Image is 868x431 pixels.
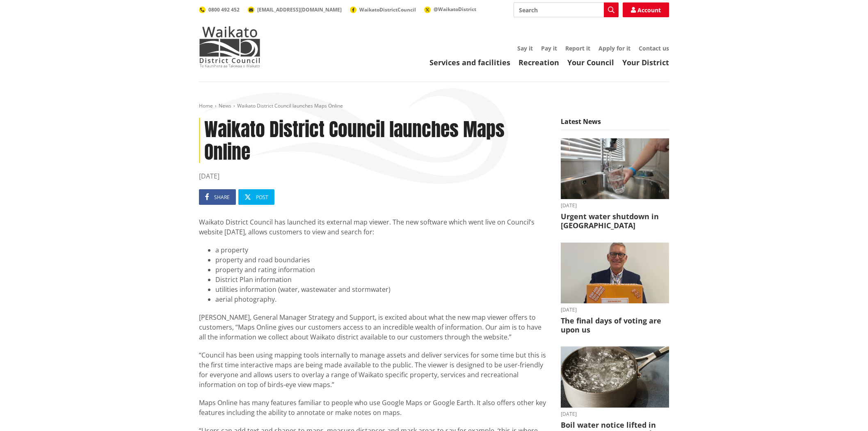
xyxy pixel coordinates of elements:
[561,243,669,335] a: [DATE] The final days of voting are upon us
[561,138,669,230] a: [DATE] Urgent water shutdown in [GEOGRAPHIC_DATA]
[622,57,669,67] a: Your District
[598,44,630,52] a: Apply for it
[199,217,548,237] p: Waikato District Council has launched its external map viewer. The new software which went live o...
[256,194,268,201] span: Post
[208,6,240,13] span: 0800 492 452
[215,275,548,284] li: District Plan information
[424,6,476,13] a: @WaikatoDistrict
[199,103,669,110] nav: breadcrumb
[561,118,669,130] h5: Latest News
[215,284,548,294] li: utilities information (water, wastewater and stormwater)
[215,255,548,265] li: property and road boundaries
[561,138,669,199] img: water image
[561,203,669,208] time: [DATE]
[199,26,260,67] img: Waikato District Council - Te Kaunihera aa Takiwaa o Waikato
[215,245,548,255] li: a property
[434,6,476,13] span: @WaikatoDistrict
[257,6,342,13] span: [EMAIL_ADDRESS][DOMAIN_NAME]
[199,102,213,109] a: Home
[359,6,416,13] span: WaikatoDistrictCouncil
[215,265,548,275] li: property and rating information
[514,2,619,17] input: Search input
[519,57,559,67] a: Recreation
[541,44,557,52] a: Pay it
[219,102,231,109] a: News
[429,57,510,67] a: Services and facilities
[214,194,230,201] span: Share
[561,243,669,304] img: Craig Hobbs editorial elections
[248,6,342,13] a: [EMAIL_ADDRESS][DOMAIN_NAME]
[350,6,416,13] a: WaikatoDistrictCouncil
[567,57,614,67] a: Your Council
[517,44,533,52] a: Say it
[199,350,548,390] p: “Council has been using mapping tools internally to manage assets and deliver services for some t...
[561,307,669,312] time: [DATE]
[199,171,548,181] time: [DATE]
[238,189,274,205] a: Post
[199,6,240,13] a: 0800 492 452
[199,118,548,163] h1: Waikato District Council launches Maps Online
[561,346,669,408] img: boil water notice
[623,2,669,17] a: Account
[199,189,236,205] a: Share
[561,316,669,334] h3: The final days of voting are upon us
[199,312,548,342] p: [PERSON_NAME], General Manager Strategy and Support, is excited about what the new map viewer off...
[237,102,343,109] span: Waikato District Council launches Maps Online
[561,212,669,230] h3: Urgent water shutdown in [GEOGRAPHIC_DATA]
[639,44,669,52] a: Contact us
[565,44,590,52] a: Report it
[199,398,548,417] p: Maps Online has many features familiar to people who use Google Maps or Google Earth. It also off...
[215,294,548,304] li: aerial photography.
[561,412,669,417] time: [DATE]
